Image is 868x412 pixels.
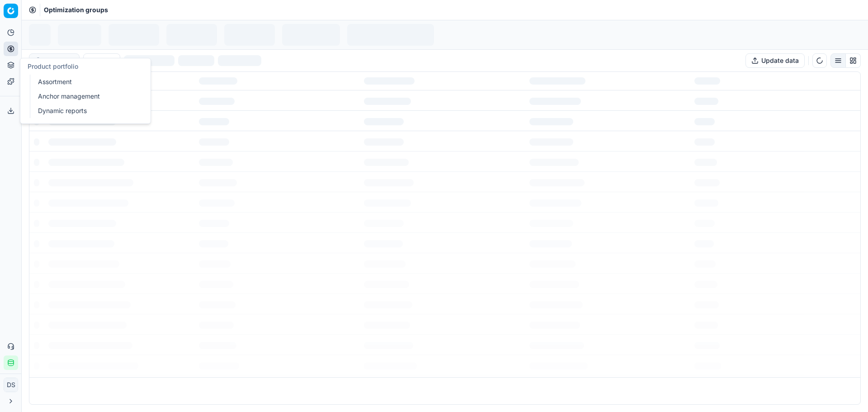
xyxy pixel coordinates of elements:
[28,62,78,70] span: Product portfolio
[4,378,18,392] span: DS
[34,76,140,88] a: Assortment
[44,5,108,14] span: Optimization groups
[46,56,74,65] input: Search
[34,90,140,103] a: Anchor management
[745,53,805,68] button: Update data
[4,378,18,392] button: DS
[44,5,108,14] nav: breadcrumb
[34,104,140,117] a: Dynamic reports
[83,53,120,68] button: Filter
